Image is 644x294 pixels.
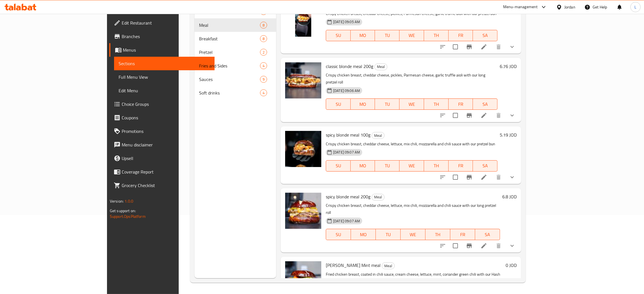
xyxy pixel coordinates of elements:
[424,160,449,172] button: TH
[473,160,497,172] button: SA
[475,229,500,240] button: SA
[109,179,215,192] a: Grocery Checklist
[506,261,517,269] h6: 0 JOD
[351,30,375,41] button: MO
[564,4,575,10] div: Jordan
[492,109,505,122] button: delete
[109,111,215,124] a: Coupons
[372,132,385,139] div: Meal
[326,10,497,17] p: Crispy chicken breast, cheddar cheese, pickles, Parmesan cheese, garlic truffle aioli with our pr...
[372,194,384,200] span: Meal
[326,160,351,172] button: SU
[475,100,495,108] span: SA
[109,124,215,138] a: Promotions
[449,109,461,121] span: Select to update
[285,131,321,167] img: spicy blonde meal 100g
[492,40,505,54] button: delete
[382,263,394,269] span: Meal
[376,229,401,240] button: TU
[436,40,449,54] button: sort-choices
[375,160,400,172] button: TU
[326,271,503,285] p: Fried chicken breast, coated in chili sauce, cream cheese, lettuce, mint, coriander green chili w...
[122,155,210,162] span: Upsell
[114,57,215,70] a: Sections
[260,89,267,96] div: items
[326,62,373,71] span: classic blonde meal 200g
[475,31,495,40] span: SA
[285,62,321,98] img: classic blonde meal 200g
[481,242,487,249] a: Edit menu item
[402,162,422,170] span: WE
[481,112,487,119] a: Edit menu item
[505,170,519,184] button: show more
[326,192,370,201] span: spicy blonde meal 200g
[492,170,505,184] button: delete
[195,45,276,59] div: Pretzel2
[375,98,400,110] button: TU
[122,128,210,135] span: Promotions
[260,50,267,55] span: 2
[377,162,397,170] span: TU
[449,41,461,53] span: Select to update
[351,98,375,110] button: MO
[122,19,210,26] span: Edit Restaurant
[372,132,384,139] span: Meal
[473,98,497,110] button: SA
[199,89,260,96] span: Soft drinks
[260,90,267,96] span: 4
[331,88,362,93] span: [DATE] 09:06 AM
[122,141,210,148] span: Menu disclaimer
[503,4,538,10] div: Menu-management
[378,231,398,239] span: TU
[475,162,495,170] span: SA
[195,59,276,73] div: Fries and Sides4
[375,63,387,70] span: Meal
[199,62,260,69] span: Fries and Sides
[328,231,349,239] span: SU
[462,170,476,184] button: Branch-specific-item
[122,101,210,107] span: Choice Groups
[481,174,487,181] a: Edit menu item
[195,86,276,100] div: Soft drinks4
[122,114,210,121] span: Coupons
[114,70,215,84] a: Full Menu View
[374,63,387,70] div: Meal
[199,49,260,56] span: Pretzel
[109,30,215,43] a: Branches
[353,231,374,239] span: MO
[450,229,475,240] button: FR
[377,100,397,108] span: TU
[451,100,471,108] span: FR
[400,160,424,172] button: WE
[109,16,215,30] a: Edit Restaurant
[477,231,498,239] span: SA
[426,31,446,40] span: TH
[122,182,210,189] span: Grocery Checklist
[425,229,450,240] button: TH
[462,40,476,54] button: Branch-specific-item
[326,131,370,139] span: spicy blonde meal 100g
[109,97,215,111] a: Choice Groups
[403,231,423,239] span: WE
[110,207,136,214] span: Get support on:
[109,152,215,165] a: Upsell
[285,1,321,37] img: classic blonde meal 100 g
[353,31,373,40] span: MO
[123,47,210,53] span: Menus
[377,31,397,40] span: TU
[351,160,375,172] button: MO
[505,40,519,54] button: show more
[326,72,497,86] p: Crispy chicken breast, cheddar cheese, pickles, Parmesan cheese, garlic truffle aioli with our lo...
[436,239,449,253] button: sort-choices
[462,239,476,253] button: Branch-specific-item
[509,112,516,119] svg: Show Choices
[451,31,471,40] span: FR
[634,4,636,10] span: L
[451,162,471,170] span: FR
[260,22,267,28] div: items
[260,23,267,28] span: 8
[505,109,519,122] button: show more
[285,193,321,229] img: spicy blonde meal 200g
[481,43,487,50] a: Edit menu item
[199,76,260,83] span: Sauces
